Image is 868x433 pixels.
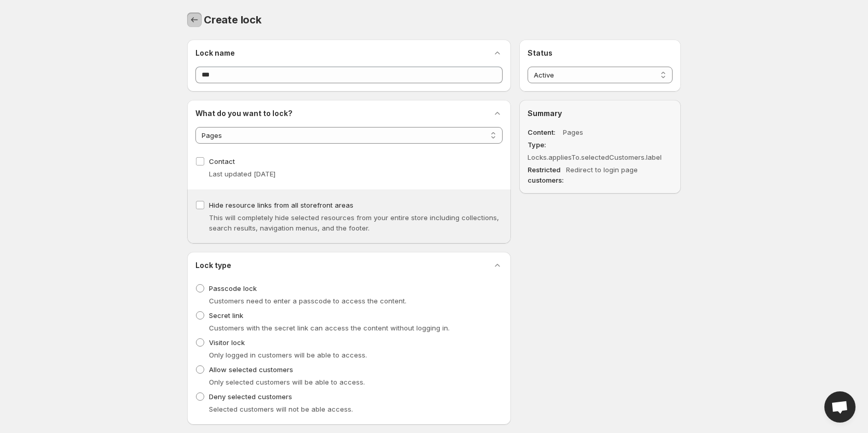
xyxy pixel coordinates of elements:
[563,127,643,137] dd: Pages
[528,127,561,137] dt: Content :
[528,164,564,185] dt: Restricted customers:
[824,391,856,423] div: Open chat
[528,152,662,162] dd: Locks.appliesTo.selectedCustomers.label
[195,260,231,271] h2: Lock type
[209,365,293,374] span: Allow selected customers
[209,351,367,359] span: Only logged in customers will be able to access.
[209,170,275,178] span: Last updated [DATE]
[209,284,257,292] span: Passcode lock
[209,324,450,332] span: Customers with the secret link can access the content without logging in.
[209,378,365,386] span: Only selected customers will be able to access.
[209,338,245,347] span: Visitor lock
[209,392,292,401] span: Deny selected customers
[195,108,293,119] h2: What do you want to lock?
[528,48,673,58] h2: Status
[209,405,353,413] span: Selected customers will not be able access.
[209,201,353,209] span: Hide resource links from all storefront areas
[566,164,646,185] dd: Redirect to login page
[195,48,235,58] h2: Lock name
[209,311,243,320] span: Secret link
[209,157,235,165] span: Contact
[528,139,561,150] dt: Type :
[209,213,499,232] span: This will completely hide selected resources from your entire store including collections, search...
[209,297,406,305] span: Customers need to enter a passcode to access the content.
[204,14,261,26] span: Create lock
[528,108,673,119] h2: Summary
